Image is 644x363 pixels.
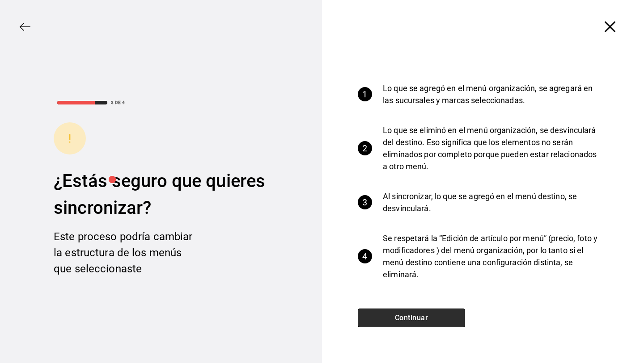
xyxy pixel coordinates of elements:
[383,232,601,280] p: Se respetará la “Edición de artículo por menú” (precio, foto y modificadores ) del menú organizac...
[358,309,465,327] button: Continuar
[358,87,372,101] div: 1
[383,82,601,106] p: Lo que se agregó en el menú organización, se agregará en las sucursales y marcas seleccionadas.
[383,190,601,214] p: Al sincronizar, lo que se agregó en el menú destino, se desvinculará.
[111,99,125,106] div: 3 DE 4
[383,124,601,172] p: Lo que se eliminó en el menú organización, se desvinculará del destino. Eso significa que los ele...
[358,195,372,209] div: 3
[54,229,197,277] div: Este proceso podría cambiar la estructura de los menús que seleccionaste
[358,141,372,155] div: 2
[358,249,372,263] div: 4
[54,168,268,221] div: ¿Estás seguro que quieres sincronizar?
